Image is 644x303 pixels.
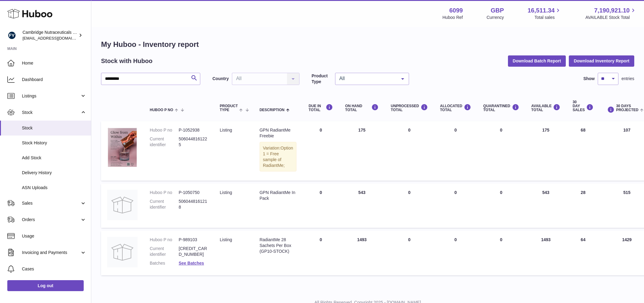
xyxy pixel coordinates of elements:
span: Home [22,60,86,66]
dd: [CREDIT_CARD_NUMBER] [179,246,208,257]
td: 1493 [525,231,567,275]
span: listing [220,237,232,242]
div: Variation: [260,142,296,172]
div: Huboo Ref [443,15,463,20]
span: Product Type [220,104,238,112]
dd: P-1050750 [179,190,208,196]
div: Cambridge Nutraceuticals Ltd [23,30,77,41]
img: huboo@camnutra.com [7,31,16,40]
h1: My Huboo - Inventory report [101,40,634,49]
strong: 6099 [449,6,463,15]
div: DUE IN TOTAL [309,104,333,112]
img: product image [107,127,138,167]
div: QUARANTINED Total [483,104,519,112]
span: Delivery History [22,170,86,176]
div: AVAILABLE Total [531,104,561,112]
span: AVAILABLE Stock Total [585,15,637,20]
div: GPN RadiantMe Freebie [260,127,296,139]
dt: Batches [150,260,179,266]
td: 0 [434,231,477,275]
span: [EMAIL_ADDRESS][DOMAIN_NAME] [23,36,89,41]
span: Listings [22,93,80,99]
td: 1493 [339,231,385,275]
span: entries [621,76,634,82]
td: 175 [339,121,385,181]
dd: P-1052938 [179,127,208,133]
span: Total sales [534,15,562,20]
td: 0 [385,121,434,181]
span: Description [260,108,285,112]
span: ASN Uploads [22,185,86,191]
div: UNPROCESSED Total [391,104,428,112]
span: 30 DAYS PROJECTED [616,104,638,112]
h2: Stock with Huboo [101,57,152,65]
td: 64 [566,231,600,275]
span: Stock [22,125,86,131]
label: Product Type [312,73,332,85]
td: 543 [339,184,385,228]
span: Cases [22,266,86,272]
span: 0 [500,128,502,132]
span: 0 [500,190,502,195]
span: Huboo P no [150,108,173,112]
td: 0 [385,231,434,275]
span: Dashboard [22,77,86,83]
span: Stock [22,110,80,115]
button: Download Inventory Report [569,55,634,66]
dt: Current identifier [150,136,179,148]
div: ALLOCATED Total [440,104,471,112]
div: ON HAND Total [345,104,379,112]
img: product image [107,237,138,267]
span: 16,511.34 [527,6,555,15]
a: See Batches [179,261,204,266]
span: Orders [22,217,80,223]
dt: Current identifier [150,199,179,210]
label: Country [212,76,229,82]
span: listing [220,128,232,132]
td: 0 [303,184,339,228]
td: 0 [385,184,434,228]
div: 30 DAY SALES [572,100,593,112]
td: 543 [525,184,567,228]
dt: Huboo P no [150,190,179,196]
dt: Current identifier [150,246,179,257]
label: Show [583,76,595,82]
span: Add Stock [22,155,86,161]
td: 68 [566,121,600,181]
dt: Huboo P no [150,127,179,133]
dd: 5060448161218 [179,199,208,210]
a: Log out [7,280,84,291]
div: GPN RadiantMe In Pack [260,190,296,201]
td: 0 [434,121,477,181]
strong: GBP [491,6,504,15]
td: 175 [525,121,567,181]
div: Currency [487,15,504,20]
span: All [338,76,397,82]
button: Download Batch Report [508,55,566,66]
dd: P-989103 [179,237,208,243]
td: 0 [303,121,339,181]
span: Usage [22,233,86,239]
td: 28 [566,184,600,228]
dd: 5060448161225 [179,136,208,148]
td: 0 [303,231,339,275]
td: 0 [434,184,477,228]
a: 16,511.34 Total sales [527,6,562,20]
span: 7,190,921.10 [594,6,630,15]
span: Invoicing and Payments [22,250,80,255]
span: Option 1 = Free sample of RadiantMe; [263,146,293,168]
img: product image [107,190,138,220]
span: listing [220,190,232,195]
a: 7,190,921.10 AVAILABLE Stock Total [585,6,637,20]
div: RadiantMe 28 Sachets Per Box (GP10-STOCK) [260,237,296,254]
span: Stock History [22,140,86,146]
dt: Huboo P no [150,237,179,243]
span: Sales [22,200,80,206]
span: 0 [500,237,502,242]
